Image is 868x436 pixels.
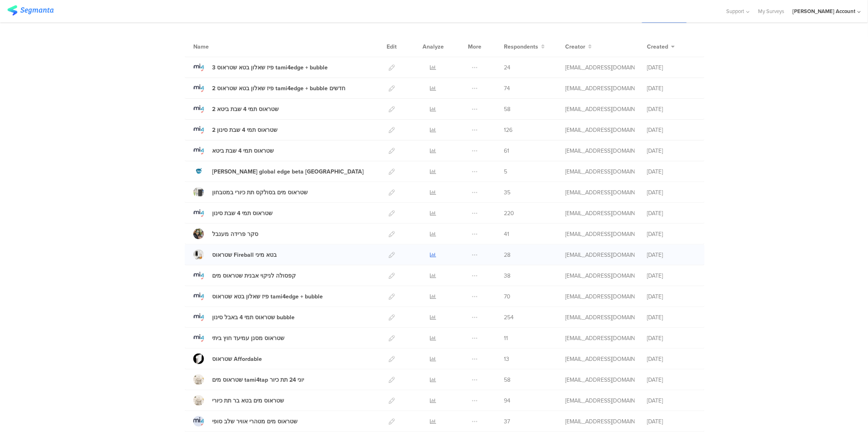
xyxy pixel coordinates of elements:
div: odelya@ifocus-r.com [565,417,635,426]
div: odelya@ifocus-r.com [565,209,635,218]
span: Support [727,7,745,15]
div: [DATE] [647,84,696,93]
div: [DATE] [647,105,696,113]
div: שטראוס מים בסולקס תת כיורי במטבחון [212,188,308,197]
span: 58 [504,105,510,113]
div: פיז שאלון בטא שטראוס tami4edge + bubble [212,292,323,301]
div: odelya@ifocus-r.com [565,147,635,155]
div: [DATE] [647,126,696,134]
div: odelya@ifocus-r.com [565,376,635,384]
div: odelya@ifocus-r.com [565,271,635,280]
div: שטראוס מים בטא בר תת כיורי [212,396,284,405]
div: [DATE] [647,376,696,384]
div: odelya@ifocus-r.com [565,313,635,322]
div: [DATE] [647,147,696,155]
div: [DATE] [647,209,696,218]
a: קפסולה לניקוי אבנית שטראוס מים [193,270,296,281]
span: 126 [504,126,512,134]
span: 94 [504,396,510,405]
div: סקר פרידה מענבל [212,230,258,238]
div: odelya@ifocus-r.com [565,167,635,176]
div: odelya@ifocus-r.com [565,105,635,113]
div: [DATE] [647,251,696,259]
div: שטראוס Affordable [212,355,262,363]
span: 70 [504,292,510,301]
a: שטראוס מים מטהרי אוויר שלב סופי [193,416,298,427]
div: More [466,36,483,57]
div: שטראוס מים מטהרי אוויר שלב סופי [212,417,298,426]
div: odelya@ifocus-r.com [565,188,635,197]
div: [DATE] [647,396,696,405]
div: odelya@ifocus-r.com [565,396,635,405]
div: 2 שטראוס תמי 4 שבת סינון [212,126,277,134]
a: שטראוס מסנן עמיעד חוץ ביתי [193,333,284,343]
div: [DATE] [647,271,696,280]
a: שטראוס מים בטא בר תת כיורי [193,395,284,406]
span: Created [647,42,668,51]
span: 35 [504,188,510,197]
div: [DATE] [647,167,696,176]
div: Analyze [421,36,445,57]
span: 61 [504,147,509,155]
div: שטראוס תמי 4 שבת ביטא [212,147,274,155]
span: 220 [504,209,514,218]
button: Created [647,42,675,51]
a: [PERSON_NAME] global edge beta [GEOGRAPHIC_DATA] [193,166,364,177]
span: 38 [504,271,510,280]
span: 41 [504,230,509,238]
div: odelya@ifocus-r.com [565,230,635,238]
span: 24 [504,63,510,72]
a: סקר פרידה מענבל [193,229,258,239]
div: odelya@ifocus-r.com [565,292,635,301]
div: [DATE] [647,417,696,426]
span: 58 [504,376,510,384]
span: 37 [504,417,510,426]
span: 254 [504,313,514,322]
button: Respondents [504,42,545,51]
a: 2 שטראוס תמי 4 שבת ביטא [193,104,279,114]
a: שטראוס Fireball בטא מיני [193,249,277,260]
div: Name [193,42,242,51]
a: פיז שאלון בטא שטראוס tami4edge + bubble [193,291,323,302]
span: 11 [504,334,508,343]
a: 3 פיז שאלון בטא שטראוס tami4edge + bubble [193,62,328,73]
span: 5 [504,167,507,176]
a: שטראוס תמי 4 שבת ביטא [193,145,274,156]
div: odelya@ifocus-r.com [565,126,635,134]
div: [DATE] [647,230,696,238]
div: שטראוס תמי 4 שבת סינון [212,209,273,218]
span: 28 [504,251,510,259]
a: שטראוס תמי 4 שבת סינון [193,208,273,218]
div: Edit [383,36,400,57]
a: 2 פיז שאלון בטא שטראוס tami4edge + bubble חדשים [193,83,345,93]
span: Respondents [504,42,538,51]
div: [DATE] [647,355,696,363]
a: שטראוס Affordable [193,354,262,364]
div: 2 שטראוס תמי 4 שבת ביטא [212,105,279,113]
div: שטראוס מים tami4tap יוני 24 תת כיור [212,376,304,384]
a: שטראוס מים בסולקס תת כיורי במטבחון [193,187,308,198]
div: odelya@ifocus-r.com [565,355,635,363]
a: שטראוס מים tami4tap יוני 24 תת כיור [193,374,304,385]
div: 2 פיז שאלון בטא שטראוס tami4edge + bubble חדשים [212,84,345,93]
div: קפסולה לניקוי אבנית שטראוס מים [212,271,296,280]
button: Creator [565,42,592,51]
a: שטראוס תמי 4 באבל סינון bubble [193,312,295,323]
div: [PERSON_NAME] Account [792,7,855,15]
div: שטראוס Fireball בטא מיני [212,251,277,259]
a: 2 שטראוס תמי 4 שבת סינון [193,125,277,135]
span: 13 [504,355,509,363]
div: odelya@ifocus-r.com [565,84,635,93]
div: odelya@ifocus-r.com [565,334,635,343]
div: [DATE] [647,334,696,343]
span: 74 [504,84,510,93]
img: segmanta logo [7,5,54,16]
div: [DATE] [647,63,696,72]
div: שטראוס תמי 4 באבל סינון bubble [212,313,295,322]
div: 3 פיז שאלון בטא שטראוס tami4edge + bubble [212,63,328,72]
div: שטראוס מסנן עמיעד חוץ ביתי [212,334,284,343]
span: Creator [565,42,585,51]
div: [DATE] [647,188,696,197]
div: odelya@ifocus-r.com [565,251,635,259]
div: [DATE] [647,313,696,322]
